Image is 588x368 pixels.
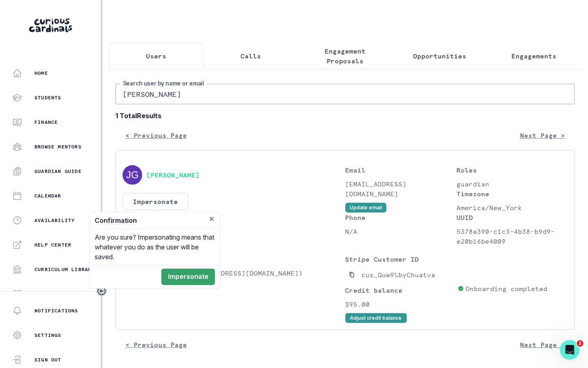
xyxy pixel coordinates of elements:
p: Users [146,51,166,61]
p: Sign Out [34,357,61,363]
p: Mentor Handbook [34,291,85,297]
b: 1 Total Results [116,111,575,121]
button: Close [207,214,217,224]
p: Help Center [34,242,71,248]
p: Notifications [34,307,78,314]
button: Adjust credit balance [345,313,407,323]
p: Stripe Customer ID [345,254,455,264]
img: svg [123,165,142,185]
p: Credit balance [345,285,455,295]
p: Finance [34,119,58,126]
p: guardian [456,179,568,189]
p: America/New_York [456,203,568,213]
p: N/A [345,227,457,236]
button: Next Page > [510,337,575,353]
button: Update email [345,203,386,213]
p: Engagement Proposals [305,46,386,66]
button: Impersonate [161,269,215,285]
p: Availability [34,217,75,224]
p: Onboarding completed [465,284,547,294]
p: Students [123,254,345,264]
p: Timezone [456,189,568,199]
p: Home [34,70,48,76]
p: Phone [345,213,457,222]
button: < Previous Page [116,127,197,144]
p: Calendar [34,193,61,199]
p: $95.00 [345,299,455,309]
button: [PERSON_NAME] [146,171,200,179]
button: Impersonate [123,193,188,210]
p: Email [345,165,457,175]
p: Engagements [512,51,557,61]
p: Students [34,94,61,101]
p: Guardian Guide [34,168,82,175]
p: Curriculum Library [34,266,95,273]
span: 2 [577,340,583,347]
p: Calls [241,51,261,61]
button: Toggle sidebar [96,286,107,296]
p: Settings [34,332,61,339]
button: < Previous Page [116,337,197,353]
header: Confirmation [90,212,220,229]
p: Opportunities [413,51,466,61]
p: 5378a390-c1c3-4b38-b9d9-e20b16be4009 [456,227,568,246]
p: UUID [456,213,568,222]
p: Roles [456,165,568,175]
img: Curious Cardinals Logo [29,18,72,32]
p: [EMAIL_ADDRESS][DOMAIN_NAME] [345,179,457,199]
button: Next Page > [510,127,575,144]
p: cus_Quw9lbyChuatva [362,270,436,280]
div: Are you sure? Impersonating means that whatever you do as the user will be saved. [90,229,220,265]
iframe: Intercom live chat [560,340,580,360]
p: Browse Mentors [34,144,82,150]
button: Copied to clipboard [345,268,359,281]
p: [PERSON_NAME] ([EMAIL_ADDRESS][DOMAIN_NAME]) [123,268,345,278]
